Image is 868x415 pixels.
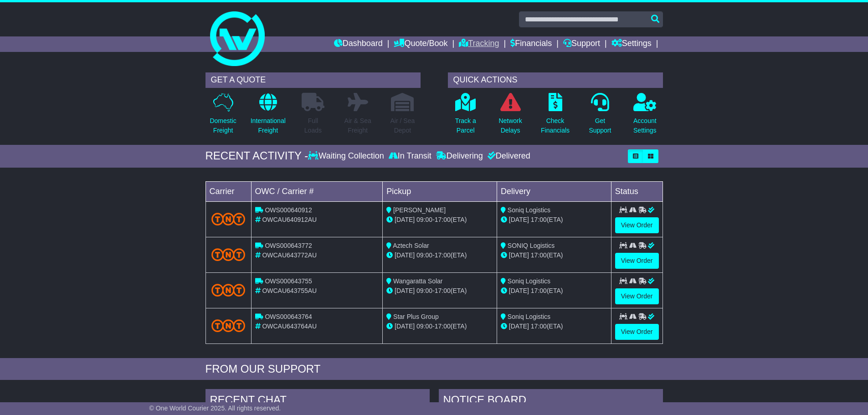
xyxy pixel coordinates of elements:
[501,322,607,331] div: (ETA)
[509,287,529,294] span: [DATE]
[509,251,529,259] span: [DATE]
[209,92,236,140] a: DomesticFreight
[211,248,246,261] img: TNT_Domestic.png
[395,216,415,223] span: [DATE]
[615,324,659,340] a: View Order
[205,389,430,414] div: RECENT CHAT
[439,389,663,414] div: NOTICE BOARD
[395,287,415,294] span: [DATE]
[393,313,439,320] span: Star Plus Group
[531,287,547,294] span: 17:00
[498,116,522,135] p: Network Delays
[393,277,442,285] span: Wangaratta Solar
[390,116,415,135] p: Air / Sea Depot
[531,216,547,223] span: 17:00
[509,323,529,330] span: [DATE]
[540,92,570,140] a: CheckFinancials
[211,319,246,332] img: TNT_Domestic.png
[508,206,550,214] span: Soniq Logistics
[611,181,663,201] td: Status
[435,287,451,294] span: 17:00
[563,36,600,52] a: Support
[262,323,317,330] span: OWCAU643764AU
[508,313,550,320] span: Soniq Logistics
[508,242,555,249] span: SONIQ Logistics
[633,92,657,140] a: AccountSettings
[448,72,663,88] div: QUICK ACTIONS
[211,284,246,296] img: TNT_Domestic.png
[434,151,485,161] div: Delivering
[501,251,607,260] div: (ETA)
[501,215,607,225] div: (ETA)
[205,72,421,88] div: GET A QUOTE
[251,181,383,201] td: OWC / Carrier #
[386,286,493,296] div: - (ETA)
[611,36,652,52] a: Settings
[386,251,493,260] div: - (ETA)
[435,251,451,259] span: 17:00
[205,363,663,376] div: FROM OUR SUPPORT
[588,92,611,140] a: GetSupport
[435,216,451,223] span: 17:00
[205,149,308,163] div: RECENT ACTIVITY -
[589,116,611,135] p: Get Support
[541,116,570,135] p: Check Financials
[393,242,429,249] span: Aztech Solar
[459,36,499,52] a: Tracking
[149,405,281,412] span: © One World Courier 2025. All rights reserved.
[395,251,415,259] span: [DATE]
[265,242,312,249] span: OWS000643772
[416,287,432,294] span: 09:00
[211,213,246,225] img: TNT_Domestic.png
[485,151,530,161] div: Delivered
[615,217,659,233] a: View Order
[344,116,371,135] p: Air & Sea Freight
[497,181,611,201] td: Delivery
[615,253,659,269] a: View Order
[395,323,415,330] span: [DATE]
[501,286,607,296] div: (ETA)
[262,251,317,259] span: OWCAU643772AU
[416,216,432,223] span: 09:00
[334,36,383,52] a: Dashboard
[251,116,286,135] p: International Freight
[633,116,657,135] p: Account Settings
[615,288,659,304] a: View Order
[455,116,476,135] p: Track a Parcel
[386,215,493,225] div: - (ETA)
[531,323,547,330] span: 17:00
[210,116,236,135] p: Domestic Freight
[416,251,432,259] span: 09:00
[435,323,451,330] span: 17:00
[265,206,312,214] span: OWS000640912
[262,216,317,223] span: OWCAU640912AU
[383,181,497,201] td: Pickup
[308,151,386,161] div: Waiting Collection
[416,323,432,330] span: 09:00
[250,92,286,140] a: InternationalFreight
[508,277,550,285] span: Soniq Logistics
[265,277,312,285] span: OWS000643755
[302,116,324,135] p: Full Loads
[498,92,522,140] a: NetworkDelays
[509,216,529,223] span: [DATE]
[205,181,251,201] td: Carrier
[455,92,477,140] a: Track aParcel
[386,322,493,331] div: - (ETA)
[531,251,547,259] span: 17:00
[262,287,317,294] span: OWCAU643755AU
[386,151,434,161] div: In Transit
[394,36,447,52] a: Quote/Book
[510,36,552,52] a: Financials
[393,206,446,214] span: [PERSON_NAME]
[265,313,312,320] span: OWS000643764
